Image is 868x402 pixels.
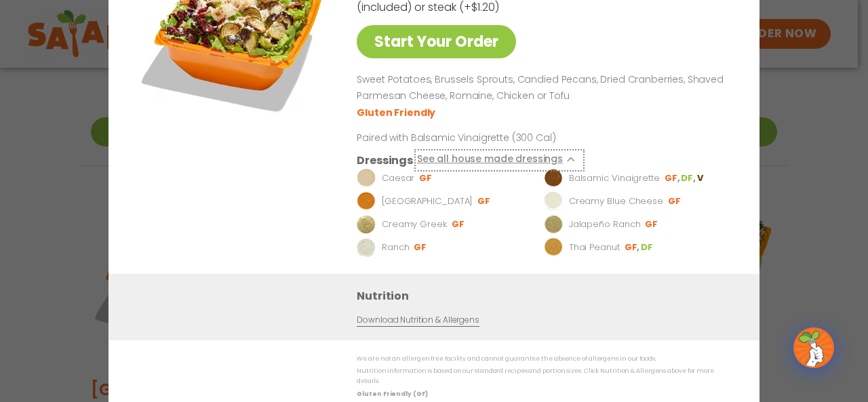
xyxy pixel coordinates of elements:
a: Start Your Order [357,25,516,58]
li: DF [681,172,696,184]
p: [GEOGRAPHIC_DATA] [382,195,473,208]
p: Creamy Blue Cheese [569,195,663,208]
li: GF [665,172,681,184]
p: We are not an allergen free facility and cannot guarantee the absence of allergens in our foods. [357,354,732,364]
li: GF [477,195,492,207]
img: Dressing preview image for Creamy Greek [357,215,376,234]
img: Dressing preview image for BBQ Ranch [357,192,376,211]
p: Thai Peanut [569,241,620,254]
p: Ranch [382,241,410,254]
li: Gluten Friendly [357,106,437,120]
p: Paired with Balsamic Vinaigrette (300 Cal) [357,131,608,145]
li: V [697,172,705,184]
li: DF [641,241,654,254]
strong: Gluten Friendly (GF) [357,390,427,398]
li: GF [645,218,659,230]
h3: Dressings [357,152,413,169]
a: Download Nutrition & Allergens [357,314,479,327]
img: Dressing preview image for Caesar [357,169,376,188]
p: Nutrition information is based on our standard recipes and portion sizes. Click Nutrition & Aller... [357,366,732,387]
h3: Nutrition [357,287,739,304]
li: GF [452,218,466,230]
p: Sweet Potatoes, Brussels Sprouts, Candied Pecans, Dried Cranberries, Shaved Parmesan Cheese, Roma... [357,72,727,104]
p: Caesar [382,172,414,185]
p: Jalapeño Ranch [569,218,641,231]
img: Dressing preview image for Ranch [357,238,376,257]
li: GF [419,172,433,184]
p: Balsamic Vinaigrette [569,172,660,185]
img: Dressing preview image for Creamy Blue Cheese [544,192,563,211]
img: Dressing preview image for Thai Peanut [544,238,563,257]
li: GF [668,195,682,207]
button: See all house made dressings [417,152,582,169]
img: Dressing preview image for Jalapeño Ranch [544,215,563,234]
img: wpChatIcon [795,329,833,367]
p: Creamy Greek [382,218,447,231]
li: GF [414,241,428,254]
img: Dressing preview image for Balsamic Vinaigrette [544,169,563,188]
li: GF [625,241,641,254]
